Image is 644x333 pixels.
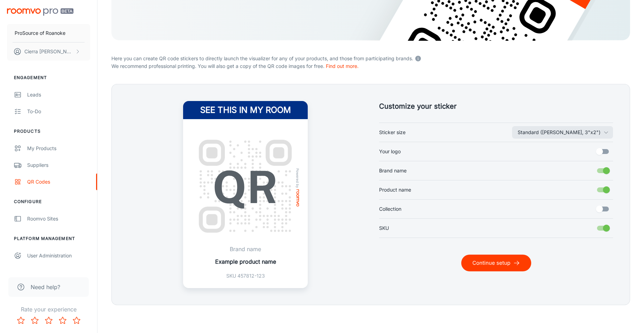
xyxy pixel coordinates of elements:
[183,101,308,119] h4: See this in my room
[326,63,359,69] a: Find out more.
[27,178,90,186] div: QR Codes
[56,313,70,327] button: Rate 4 star
[215,272,276,280] p: SKU 457812-123
[379,186,411,194] span: Product name
[27,252,90,260] div: User Administration
[7,8,73,16] img: Roomvo PRO Beta
[461,255,531,271] button: Continue setup
[27,108,90,115] div: To-do
[111,53,630,62] p: Here you can create QR code stickers to directly launch the visualizer for any of your products, ...
[7,42,90,61] button: Cierra [PERSON_NAME]
[111,62,630,70] p: We recommend professional printing. You will also get a copy of the QR code images for free.
[28,313,42,327] button: Rate 2 star
[7,24,90,42] button: ProSource of Roanoke
[379,101,613,111] h5: Customize your sticker
[27,145,90,152] div: My Products
[512,126,613,139] button: Sticker size
[296,189,299,207] img: roomvo
[27,161,90,169] div: Suppliers
[15,29,65,37] p: ProSource of Roanoke
[27,91,90,99] div: Leads
[24,48,73,55] p: Cierra [PERSON_NAME]
[14,313,28,327] button: Rate 1 star
[70,313,84,327] button: Rate 5 star
[42,313,56,327] button: Rate 3 star
[31,283,60,291] span: Need help?
[379,167,407,175] span: Brand name
[379,148,401,155] span: Your logo
[379,224,389,232] span: SKU
[191,132,299,240] img: QR Code Example
[294,168,301,188] span: Powered by
[379,205,401,213] span: Collection
[215,245,276,253] p: Brand name
[6,305,92,313] p: Rate your experience
[27,215,90,223] div: Roomvo Sites
[215,257,276,266] p: Example product name
[379,129,406,136] span: Sticker size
